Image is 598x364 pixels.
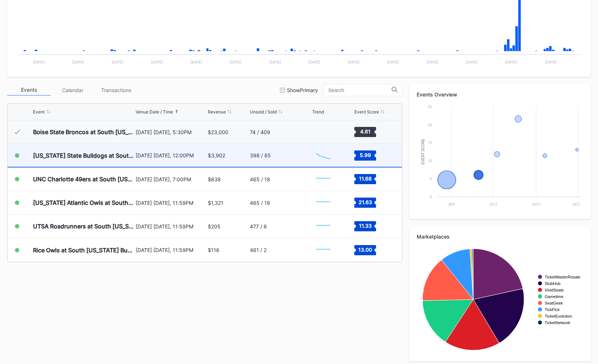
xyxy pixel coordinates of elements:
div: Marketplaces [417,233,583,240]
div: Event Score [354,109,379,115]
div: $23,000 [208,129,228,135]
text: [DATE] [72,60,84,64]
text: 4.61 [360,128,370,135]
text: Gametime [545,294,564,299]
svg: Chart title [312,241,334,259]
div: Venue Date / Time [136,109,173,115]
div: $638 [208,176,221,182]
div: $205 [208,223,220,229]
text: [DATE] [33,60,45,64]
text: [DATE] [387,60,399,64]
text: Dec [573,202,580,206]
div: Events [7,84,51,96]
div: $1,321 [208,200,223,206]
text: SeatGeek [545,301,563,305]
div: Unsold / Sold [250,109,277,115]
text: Nov [532,202,541,206]
text: [DATE] [545,60,557,64]
div: Show Primary [287,87,318,93]
text: [DATE] [230,60,242,64]
svg: Chart title [312,123,334,141]
svg: Chart title [417,245,583,354]
svg: Chart title [312,170,334,188]
div: [DATE] [DATE], 11:59PM [136,200,206,206]
div: 477 / 6 [250,223,267,229]
text: Event Score [421,138,425,165]
text: 10 [428,158,432,163]
div: Calendar [51,84,94,96]
div: $116 [208,247,219,253]
div: 481 / 2 [250,247,267,253]
div: Events Overview [417,91,583,98]
text: 11.68 [359,175,371,182]
text: [DATE] [269,60,281,64]
div: Event [33,109,45,115]
svg: Chart title [312,194,334,212]
text: 20 [428,123,432,127]
text: [DATE] [348,60,360,64]
div: 465 / 18 [250,176,270,182]
text: [DATE] [190,60,202,64]
text: [DATE] [151,60,163,64]
div: [US_STATE] State Bulldogs at South [US_STATE] Bulls Football [33,152,134,159]
text: TicketMasterResale [545,275,580,279]
text: 0 [430,194,432,199]
div: $3,902 [208,152,225,158]
div: [DATE] [DATE], 12:00PM [136,152,206,158]
div: [DATE] [DATE], 11:59PM [136,247,206,253]
text: TickPick [545,307,560,312]
div: [DATE] [DATE], 11:59PM [136,223,206,229]
div: [US_STATE] Atlantic Owls at South [US_STATE] Bulls Football [33,199,134,206]
text: StubHub [545,281,561,286]
text: 5 [430,176,432,181]
text: VividSeats [545,288,564,292]
input: Search [328,87,392,93]
svg: Chart title [417,103,583,212]
text: [DATE] [505,60,517,64]
div: Boise State Broncos at South [US_STATE] Bulls Football [33,128,134,136]
text: 13.00 [358,246,372,252]
text: 21.63 [358,199,372,205]
div: UNC Charlotte 49ers at South [US_STATE] Bulls Football [33,175,134,183]
text: [DATE] [112,60,124,64]
text: [DATE] [308,60,320,64]
text: 25 [428,104,432,109]
text: [DATE] [466,60,478,64]
div: 465 / 18 [250,200,270,206]
text: 15 [428,140,432,145]
div: [DATE] [DATE], 5:30PM [136,129,206,135]
text: TicketEvolution [545,314,572,318]
div: 74 / 409 [250,129,270,135]
div: [DATE] [DATE], 7:00PM [136,176,206,182]
text: Oct [490,202,497,206]
text: Sep [448,202,455,206]
svg: Chart title [312,217,334,235]
text: TicketNetwork [545,320,570,325]
div: Transactions [94,84,138,96]
div: Trend [312,109,324,115]
div: 398 / 85 [250,152,271,158]
div: UTSA Roadrunners at South [US_STATE] Bulls Football [33,223,134,230]
text: [DATE] [426,60,438,64]
text: 11.33 [359,223,371,229]
text: 5.99 [359,152,371,158]
svg: Chart title [312,146,334,165]
div: Revenue [208,109,226,115]
div: Rice Owls at South [US_STATE] Bulls Football [33,247,134,254]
